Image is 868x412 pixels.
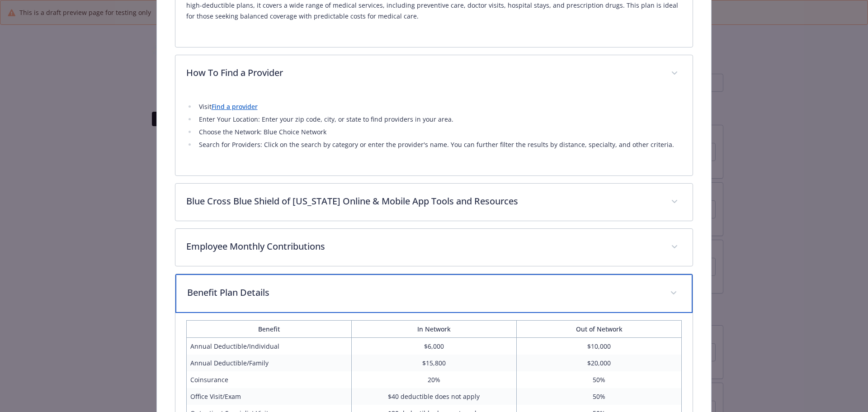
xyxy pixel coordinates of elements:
li: Enter Your Location: Enter your zip code, city, or state to find providers in your area. [196,114,682,125]
td: $10,000 [517,337,682,355]
th: In Network [351,320,516,337]
div: How To Find a Provider [175,92,693,175]
td: Office Visit/Exam [186,388,351,405]
li: Choose the Network: Blue Choice Network [196,127,682,137]
td: Annual Deductible/Family [186,355,351,371]
li: Visit [196,101,682,112]
td: 20% [351,371,516,388]
td: $6,000 [351,337,516,355]
a: Find a provider [212,102,258,111]
div: How To Find a Provider [175,55,693,92]
div: Benefit Plan Details [175,274,693,313]
li: Search for Providers: Click on the search by category or enter the provider's name. You can furth... [196,139,682,150]
div: Employee Monthly Contributions [175,229,693,266]
div: Blue Cross Blue Shield of [US_STATE] Online & Mobile App Tools and Resources [175,184,693,221]
td: 50% [517,371,682,388]
p: How To Find a Provider [186,66,660,80]
td: Annual Deductible/Individual [186,337,351,355]
td: Coinsurance [186,371,351,388]
td: 50% [517,388,682,405]
p: Employee Monthly Contributions [186,240,660,253]
td: $15,800 [351,355,516,371]
th: Benefit [186,320,351,337]
td: $40 deductible does not apply [351,388,516,405]
p: Blue Cross Blue Shield of [US_STATE] Online & Mobile App Tools and Resources [186,194,660,208]
th: Out of Network [517,320,682,337]
p: Benefit Plan Details [187,286,660,299]
td: $20,000 [517,355,682,371]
